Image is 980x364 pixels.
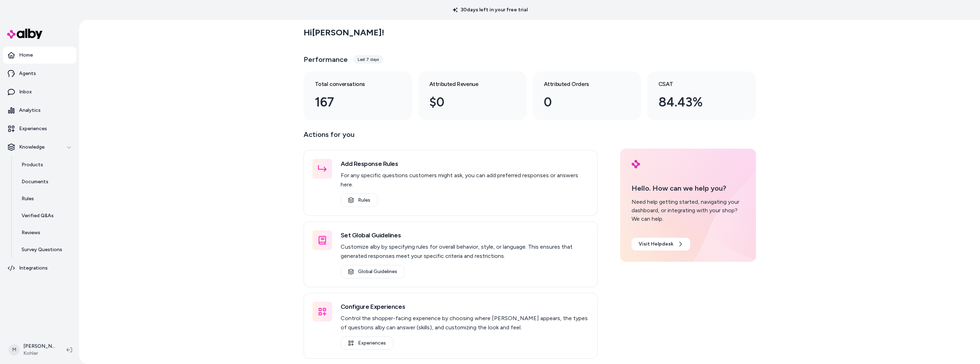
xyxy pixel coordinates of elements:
[647,71,756,120] a: CSAT 84.43%
[632,160,640,168] img: alby Logo
[544,80,619,88] h3: Attributed Orders
[8,344,20,356] span: M
[19,144,45,151] p: Knowledge
[14,173,76,190] a: Documents
[22,212,54,219] p: Verified Q&As
[19,70,36,77] p: Agents
[315,80,390,88] h3: Total conversations
[533,71,641,120] a: Attributed Orders 0
[14,224,76,241] a: Reviews
[341,171,589,189] p: For any specific questions customers might ask, you can add preferred responses or answers here.
[632,198,745,223] div: Need help getting started, navigating your dashboard, or integrating with your shop? We can help.
[429,93,504,112] div: $0
[14,156,76,173] a: Products
[22,161,43,168] p: Products
[341,242,589,261] p: Customize alby by specifying rules for overall behavior, style, or language. This ensures that ge...
[14,207,76,224] a: Verified Q&As
[341,314,589,332] p: Control the shopper-facing experience by choosing where [PERSON_NAME] appears, the types of quest...
[448,6,532,13] p: 30 days left in your free trial
[658,93,733,112] div: 84.43%
[341,336,393,350] a: Experiences
[19,52,33,59] p: Home
[3,120,76,137] a: Experiences
[632,183,745,193] p: Hello. How can we help you?
[341,265,405,278] a: Global Guidelines
[22,195,34,202] p: Rules
[341,193,378,207] a: Rules
[353,55,383,64] div: Last 7 days
[304,129,598,146] p: Actions for you
[14,190,76,207] a: Rules
[429,80,504,88] h3: Attributed Revenue
[3,83,76,100] a: Inbox
[544,93,619,112] div: 0
[3,139,76,156] button: Knowledge
[304,54,348,64] h3: Performance
[4,339,61,361] button: M[PERSON_NAME]Kohler
[341,230,589,240] h3: Set Global Guidelines
[341,159,589,169] h3: Add Response Rules
[22,229,40,236] p: Reviews
[3,65,76,82] a: Agents
[304,27,384,38] h2: Hi [PERSON_NAME] !
[19,88,32,96] p: Inbox
[3,260,76,277] a: Integrations
[19,107,41,114] p: Analytics
[22,178,48,185] p: Documents
[22,246,62,253] p: Survey Questions
[3,47,76,64] a: Home
[14,241,76,258] a: Survey Questions
[304,71,412,120] a: Total conversations 167
[632,238,690,250] a: Visit Helpdesk
[19,125,47,132] p: Experiences
[7,29,42,39] img: alby Logo
[23,343,55,350] p: [PERSON_NAME]
[3,102,76,119] a: Analytics
[418,71,527,120] a: Attributed Revenue $0
[658,80,733,88] h3: CSAT
[23,350,55,357] span: Kohler
[19,265,48,272] p: Integrations
[315,93,390,112] div: 167
[341,302,589,312] h3: Configure Experiences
